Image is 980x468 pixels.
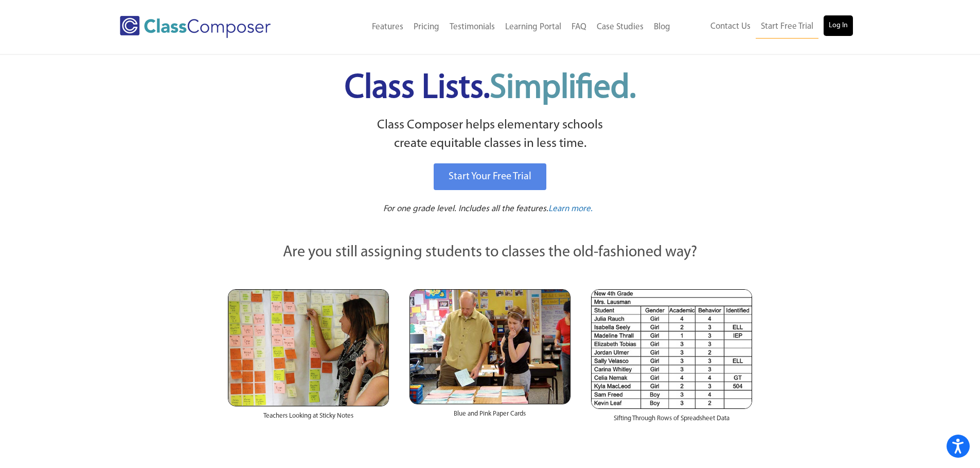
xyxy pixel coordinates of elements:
a: Start Your Free Trial [434,163,546,190]
a: Start Free Trial [756,15,818,39]
a: Case Studies [592,16,649,39]
a: Pricing [408,16,444,39]
a: FAQ [566,16,592,39]
a: Contact Us [705,15,756,38]
a: Features [367,16,408,39]
p: Class Composer helps elementary schools create equitable classes in less time. [226,116,754,154]
a: Testimonials [444,16,500,39]
span: Learn more. [548,204,593,213]
a: Blog [649,16,675,39]
a: Log In [824,15,853,36]
div: Sifting Through Rows of Spreadsheet Data [591,409,752,434]
img: Teachers Looking at Sticky Notes [228,289,389,406]
div: Blue and Pink Paper Cards [409,404,571,429]
span: Start Your Free Trial [449,172,531,182]
p: Are you still assigning students to classes the old-fashioned way? [228,241,753,264]
a: Learning Portal [500,16,566,39]
span: Class Lists. [345,72,636,105]
img: Spreadsheets [591,289,752,409]
a: Learn more. [548,203,593,216]
nav: Header Menu [675,15,853,39]
img: Blue and Pink Paper Cards [409,289,571,404]
div: Teachers Looking at Sticky Notes [228,406,389,431]
nav: Header Menu [313,16,675,39]
span: Simplified. [490,72,636,105]
span: For one grade level. Includes all the features. [383,204,548,213]
img: Class Composer [120,16,271,38]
